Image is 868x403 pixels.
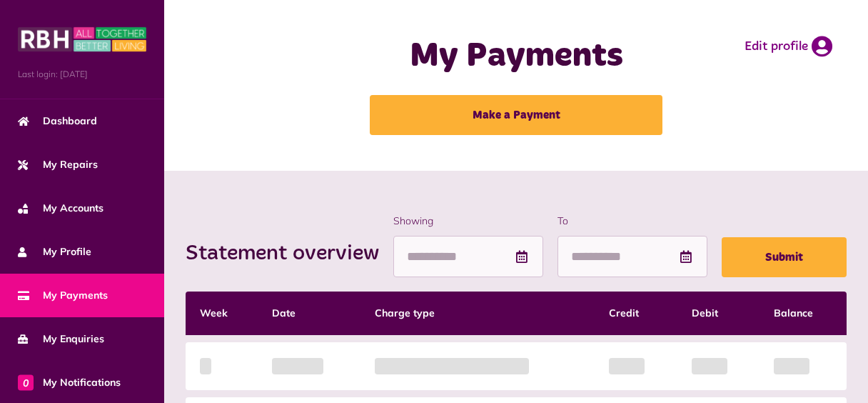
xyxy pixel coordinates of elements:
span: My Payments [18,288,108,303]
span: 0 [18,374,34,390]
span: My Enquiries [18,332,104,347]
span: My Accounts [18,201,104,216]
img: MyRBH [18,25,146,54]
h1: My Payments [355,36,678,77]
span: My Notifications [18,375,121,390]
span: Dashboard [18,114,97,129]
span: My Profile [18,244,91,259]
a: Edit profile [745,36,832,57]
span: Last login: [DATE] [18,68,146,81]
span: My Repairs [18,157,98,172]
a: Make a Payment [370,95,662,135]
